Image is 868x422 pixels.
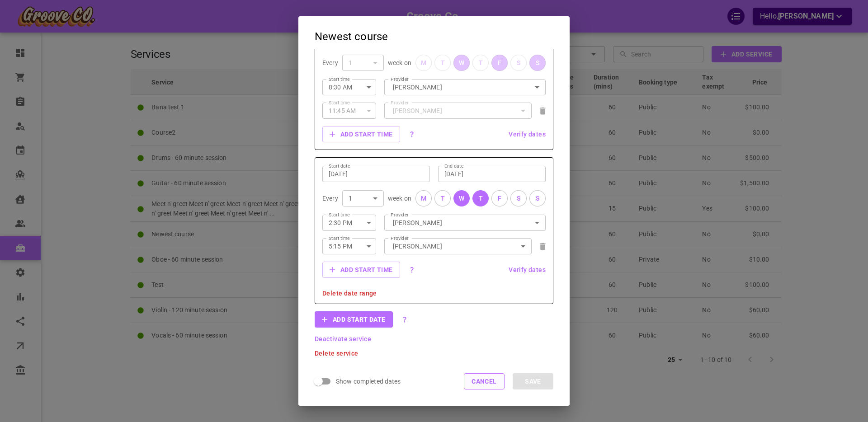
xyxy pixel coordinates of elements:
[391,76,409,83] label: Provider
[491,190,508,206] button: F
[472,190,489,206] button: T
[322,262,400,278] button: Add start time
[415,190,432,206] button: M
[349,58,377,67] div: 1
[391,235,409,242] label: Provider
[531,81,543,94] button: Open
[401,316,408,323] svg: Create different start dates for the same course with the same settings, e.g. "Summer session", "...
[336,377,401,386] span: Show completed dates
[322,194,338,203] p: Every
[322,58,338,67] span: Every
[531,216,543,229] button: Open
[329,163,350,169] label: Start date
[329,76,350,83] label: Start time
[298,16,570,49] h2: Newest course
[391,215,539,230] input: Search provider
[529,190,546,206] button: S
[315,350,359,356] button: Delete service
[453,190,470,206] button: W
[391,79,539,95] input: Search provider
[391,211,409,218] label: Provider
[322,290,377,296] button: Delete date range
[391,99,409,106] label: Provider
[510,190,527,206] button: S
[388,58,411,67] span: week on
[421,194,426,203] div: M
[391,103,525,118] input: Search provider
[509,131,546,137] button: Verify dates
[444,169,539,178] input: mmm d, yyyy
[441,194,445,203] div: T
[315,311,393,328] button: Add start date
[322,126,400,142] button: Add start time
[329,211,350,218] label: Start time
[329,235,350,242] label: Start time
[444,163,463,169] label: End date
[408,266,415,273] svg: Teach the same material at different times on the same day, e.g. group 1 in the morning and group...
[349,194,377,203] div: 1
[517,240,529,253] button: Open
[536,194,539,203] div: S
[384,103,532,119] div: This start time already has bookings on it
[498,194,501,203] div: F
[509,267,546,273] button: Verify dates
[408,131,415,138] svg: Teach the same material at different times on the same day, e.g. group 1 in the morning and group...
[517,194,520,203] div: S
[464,373,505,389] button: Cancel
[434,190,451,206] button: T
[391,238,525,254] input: Search provider
[388,194,411,203] p: week on
[479,194,483,203] div: T
[329,99,350,106] label: Start time
[315,336,371,342] button: Deactivate service
[329,169,424,178] input: mmm d, yyyy
[459,194,464,203] div: W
